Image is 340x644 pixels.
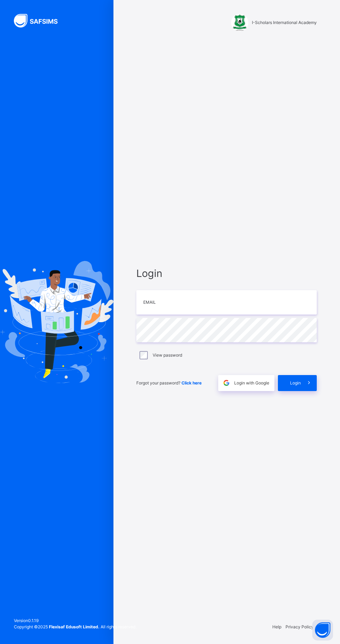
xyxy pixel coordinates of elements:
[136,266,317,281] span: Login
[136,380,202,385] span: Forgot your password?
[222,379,230,387] img: google.396cfc9801f0270233282035f929180a.svg
[14,624,136,629] span: Copyright © 2025 All rights reserved.
[286,624,314,629] a: Privacy Policy
[14,618,136,624] span: Version 0.1.19
[272,624,281,629] a: Help
[312,620,333,641] button: Open asap
[234,380,269,386] span: Login with Google
[49,624,100,629] strong: Flexisaf Edusoft Limited.
[290,380,301,386] span: Login
[153,352,182,358] label: View password
[252,19,317,26] span: I-Scholars International Academy
[14,14,66,27] img: SAFSIMS Logo
[181,380,202,385] a: Click here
